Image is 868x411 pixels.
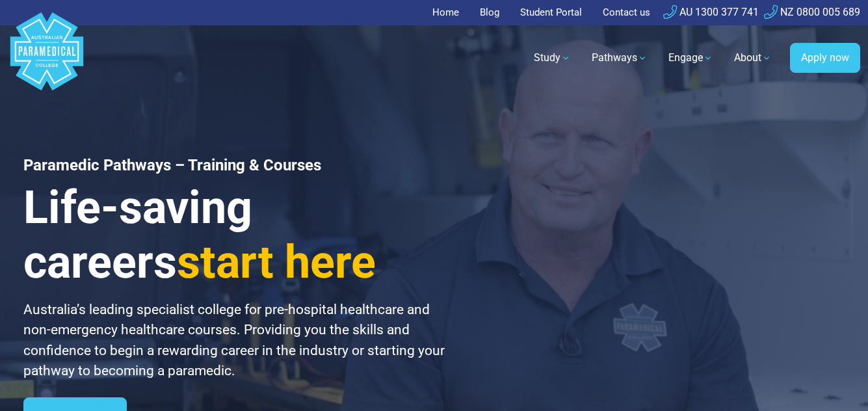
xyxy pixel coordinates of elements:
a: Pathways [584,40,655,76]
a: AU 1300 377 741 [663,6,759,18]
h3: Life-saving careers [23,180,450,289]
a: Australian Paramedical College [8,25,86,91]
a: Study [526,40,579,76]
h1: Paramedic Pathways – Training & Courses [23,156,450,175]
a: Apply now [790,43,860,73]
a: Engage [661,40,721,76]
span: start here [177,235,376,289]
p: Australia’s leading specialist college for pre-hospital healthcare and non-emergency healthcare c... [23,300,450,382]
a: About [726,40,780,76]
a: NZ 0800 005 689 [764,6,860,18]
